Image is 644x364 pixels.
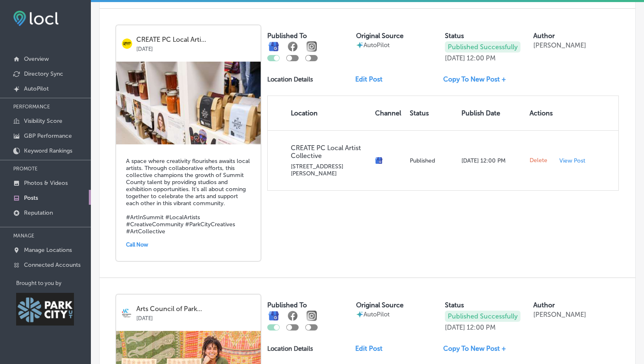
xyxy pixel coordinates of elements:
[24,194,38,201] p: Posts
[533,41,586,49] p: [PERSON_NAME]
[356,41,364,49] img: autopilot-icon
[24,209,53,216] p: Reputation
[13,11,59,26] img: fda3e92497d09a02dc62c9cd864e3231.png
[24,117,62,125] p: Visibility Score
[126,158,251,235] h5: A space where creativity flourishes awaits local artists. Through collaborative efforts, this col...
[136,313,255,321] p: [DATE]
[24,70,63,77] p: Directory Sync
[445,323,465,331] p: [DATE]
[356,32,404,40] label: Original Source
[372,96,407,130] th: Channel
[136,305,255,313] p: Arts Council of Park...
[443,75,513,83] a: Copy To New Post +
[356,301,404,309] label: Original Source
[122,308,132,318] img: logo
[136,36,255,43] p: CREATE PC Local Arti...
[267,76,313,83] p: Location Details
[267,32,307,40] label: Published To
[24,261,81,268] p: Connected Accounts
[24,147,72,154] p: Keyword Rankings
[443,345,513,352] a: Copy To New Post +
[355,345,389,352] a: Edit Post
[267,301,307,309] label: Published To
[356,311,364,318] img: autopilot-icon
[291,144,368,160] p: CREATE PC Local Artist Collective
[24,247,72,254] p: Manage Locations
[445,32,464,40] label: Status
[445,311,520,322] p: Published Successfully
[559,157,587,164] a: View Post
[467,54,496,62] p: 12:00 PM
[526,96,556,130] th: Actions
[559,157,585,164] p: View Post
[364,41,390,49] p: AutoPilot
[533,311,586,318] p: [PERSON_NAME]
[24,180,68,187] p: Photos & Videos
[445,54,465,62] p: [DATE]
[445,301,464,309] label: Status
[533,301,555,309] label: Author
[364,311,390,318] p: AutoPilot
[406,96,458,130] th: Status
[268,96,372,130] th: Location
[355,75,389,83] a: Edit Post
[467,323,496,331] p: 12:00 PM
[16,293,74,326] img: Park City
[410,157,455,164] p: Published
[122,38,132,49] img: logo
[24,132,72,139] p: GBP Performance
[291,163,368,177] p: [STREET_ADDRESS][PERSON_NAME]
[116,62,261,144] img: 1755151382f26b0550-94f5-4e23-98b6-07a0492e9ba1_2025-08-12.jpg
[461,157,523,164] p: [DATE] 12:00 PM
[24,85,49,92] p: AutoPilot
[533,32,555,40] label: Author
[530,157,547,164] span: Delete
[24,55,49,62] p: Overview
[136,43,255,52] p: [DATE]
[458,96,526,130] th: Publish Date
[267,345,313,352] p: Location Details
[16,280,91,286] p: Brought to you by
[445,41,520,53] p: Published Successfully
